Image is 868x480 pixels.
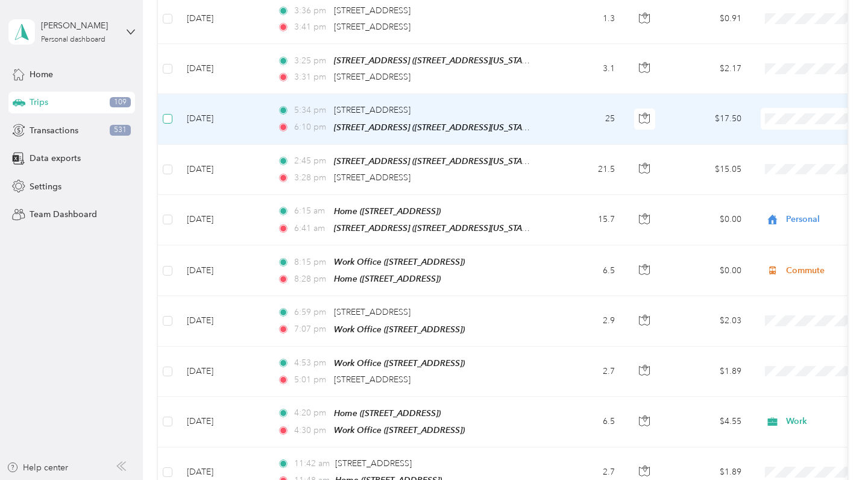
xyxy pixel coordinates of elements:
span: [STREET_ADDRESS] ([STREET_ADDRESS][US_STATE]) [334,156,535,166]
td: [DATE] [177,44,268,94]
button: Help center [7,461,68,474]
span: 11:42 am [294,457,330,470]
td: $15.05 [667,145,751,195]
span: 6:41 am [294,222,329,235]
td: 21.5 [545,145,624,195]
span: Data exports [30,152,81,165]
span: 6:10 pm [294,121,329,134]
span: 4:30 pm [294,424,329,437]
td: 6.5 [545,397,624,447]
span: 3:28 pm [294,171,329,185]
span: [STREET_ADDRESS] ([STREET_ADDRESS][US_STATE]) [334,223,535,233]
span: 531 [110,125,131,136]
span: Work Office ([STREET_ADDRESS]) [334,358,465,368]
span: Home ([STREET_ADDRESS]) [334,206,441,216]
span: Settings [30,180,61,193]
td: 2.9 [545,296,624,346]
span: 5:34 pm [294,104,329,117]
td: $17.50 [667,94,751,144]
span: Transactions [30,124,78,137]
span: 2:45 pm [294,154,329,168]
span: Team Dashboard [30,208,97,221]
span: 4:53 pm [294,356,329,370]
span: 3:31 pm [294,71,329,84]
td: [DATE] [177,397,268,447]
td: 3.1 [545,44,624,94]
span: [STREET_ADDRESS] [334,172,410,183]
div: Personal dashboard [41,36,105,43]
span: 8:15 pm [294,256,329,269]
span: 8:28 pm [294,273,329,286]
td: 25 [545,94,624,144]
td: $4.55 [667,397,751,447]
span: [STREET_ADDRESS] [335,458,412,469]
span: 3:41 pm [294,21,329,34]
iframe: Everlance-gr Chat Button Frame [800,412,868,480]
span: Home ([STREET_ADDRESS]) [334,408,441,418]
td: [DATE] [177,347,268,397]
span: Home ([STREET_ADDRESS]) [334,274,441,283]
span: Home [30,68,53,81]
span: [STREET_ADDRESS] [334,5,410,16]
span: [STREET_ADDRESS] [334,374,410,385]
span: [STREET_ADDRESS] ([STREET_ADDRESS][US_STATE]) [334,122,535,133]
td: [DATE] [177,195,268,245]
span: 3:25 pm [294,54,329,68]
div: [PERSON_NAME] [41,19,116,32]
td: $2.03 [667,296,751,346]
span: 3:36 pm [294,4,329,17]
td: [DATE] [177,296,268,346]
span: [STREET_ADDRESS] ([STREET_ADDRESS][US_STATE]) [334,55,535,66]
span: 6:59 pm [294,306,329,319]
span: [STREET_ADDRESS] [334,22,410,32]
td: $1.89 [667,347,751,397]
span: Work Office ([STREET_ADDRESS]) [334,257,465,267]
span: 4:20 pm [294,406,329,420]
span: [STREET_ADDRESS] [334,72,410,82]
span: Work Office ([STREET_ADDRESS]) [334,425,465,435]
span: 6:15 am [294,204,329,218]
td: $0.00 [667,195,751,245]
td: 6.5 [545,245,624,296]
td: $0.00 [667,245,751,296]
td: 15.7 [545,195,624,245]
span: [STREET_ADDRESS] [334,307,410,317]
td: 2.7 [545,347,624,397]
td: [DATE] [177,245,268,296]
span: Work Office ([STREET_ADDRESS]) [334,324,465,334]
span: 109 [110,97,131,108]
td: [DATE] [177,145,268,195]
td: [DATE] [177,94,268,144]
span: [STREET_ADDRESS] [334,105,410,115]
span: 7:07 pm [294,323,329,336]
td: $2.17 [667,44,751,94]
span: Trips [30,96,48,109]
span: 5:01 pm [294,373,329,387]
